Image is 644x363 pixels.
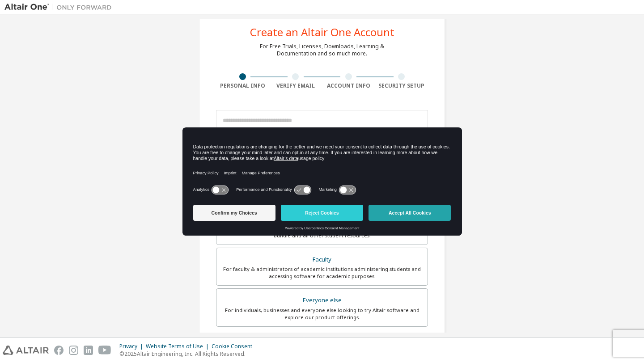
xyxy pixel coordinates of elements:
div: Personal Info [216,82,269,89]
div: Account Info [322,82,375,89]
div: Everyone else [222,294,422,307]
div: Privacy [119,343,146,350]
img: facebook.svg [54,346,64,355]
div: Website Terms of Use [146,343,212,350]
div: Verify Email [269,82,322,89]
img: youtube.svg [98,346,111,355]
div: Faculty [222,253,422,266]
div: Cookie Consent [212,343,258,350]
div: Create an Altair One Account [250,27,394,38]
div: For faculty & administrators of academic institutions administering students and accessing softwa... [222,266,422,280]
img: linkedin.svg [84,346,93,355]
img: Altair One [4,3,116,12]
div: For Free Trials, Licenses, Downloads, Learning & Documentation and so much more. [260,43,384,57]
img: instagram.svg [69,346,78,355]
div: For individuals, businesses and everyone else looking to try Altair software and explore our prod... [222,307,422,321]
img: altair_logo.svg [3,346,49,355]
p: © 2025 Altair Engineering, Inc. All Rights Reserved. [119,350,258,358]
div: Security Setup [375,82,428,89]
